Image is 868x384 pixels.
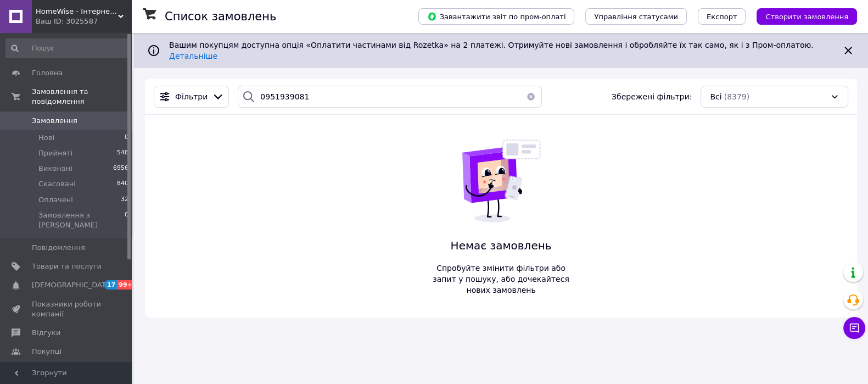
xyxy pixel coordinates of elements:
span: Створити замовлення [765,13,848,21]
span: 99+ [117,280,135,290]
input: Пошук [5,38,130,58]
a: Створити замовлення [746,12,857,20]
span: Замовлення та повідомлення [32,87,132,107]
span: 6956 [113,164,128,174]
span: 0 [125,133,128,143]
button: Чат з покупцем [843,317,865,339]
span: Замовлення [32,116,77,126]
span: 17 [104,280,117,290]
span: (8379) [724,92,750,101]
span: HomeWise - Інтернет магазин товарів для дому [36,7,118,16]
span: 840 [117,179,128,189]
span: Прийняті [38,148,72,158]
span: Вашим покупцям доступна опція «Оплатити частинами від Rozetka» на 2 платежі. Отримуйте нові замов... [169,41,817,60]
span: Немає замовлень [429,238,574,254]
span: Повідомлення [32,243,85,253]
button: Очистить [520,86,542,108]
span: Фільтри [175,91,208,102]
span: Покупці [32,347,61,357]
span: Нові [38,133,54,143]
span: [DEMOGRAPHIC_DATA] [32,280,113,290]
button: Завантажити звіт по пром-оплаті [418,8,574,25]
span: Головна [32,68,63,78]
span: Управління статусами [594,13,678,21]
span: Виконані [38,164,72,174]
span: Всі [710,91,721,102]
span: 0 [125,210,128,230]
span: Замовлення з [PERSON_NAME] [38,210,125,230]
span: Товари та послуги [32,261,102,271]
div: Ваш ID: 3025587 [36,16,132,26]
span: Скасовані [38,179,76,189]
span: Показники роботи компанії [32,299,102,319]
span: Збережені фільтри: [612,91,692,102]
input: Пошук за номером замовлення, ПІБ покупця, номером телефону, Email, номером накладної [238,86,541,108]
span: Оплачені [38,195,73,205]
button: Експорт [698,8,746,25]
span: Відгуки [32,328,60,338]
h1: Список замовлень [165,10,276,23]
span: Експорт [707,13,737,21]
button: Створити замовлення [757,8,857,25]
span: 548 [117,148,128,158]
span: 32 [121,195,128,205]
span: Завантажити звіт по пром-оплаті [427,12,565,21]
button: Управління статусами [585,8,687,25]
span: Спробуйте змінити фільтри або запит у пошуку, або дочекайтеся нових замовлень [429,263,574,296]
a: Детальніше [169,52,217,60]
